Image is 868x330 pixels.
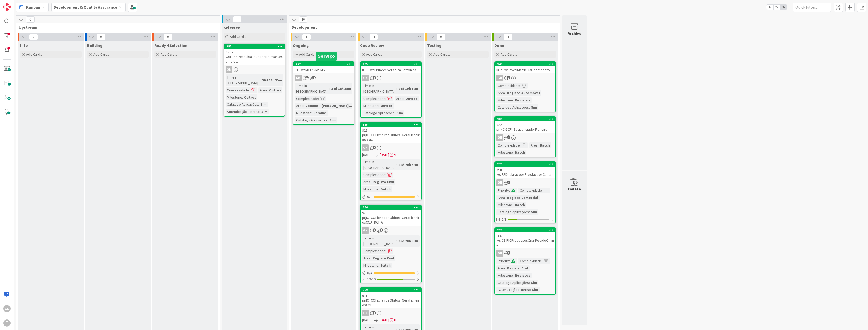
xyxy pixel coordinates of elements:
div: Milestone [362,103,378,109]
div: Catalogo Aplicações [295,117,327,123]
span: Done [494,43,504,48]
div: GN [361,144,421,151]
div: Area [496,195,505,200]
span: 13/19 [367,277,376,282]
span: 1x [766,5,773,10]
span: : [509,258,510,264]
div: Complexidade [362,172,385,178]
span: : [505,265,506,271]
div: Complexidade [295,96,318,101]
span: Info [20,43,28,48]
div: GN [362,75,369,81]
div: 1D [394,317,397,323]
div: Priority [496,188,509,193]
span: Ongoing [293,43,309,48]
div: 287851 - wsEESSPesquisaEntidadeRelevanteCompleto [224,44,285,65]
span: Add Card... [26,52,43,57]
span: 0 [29,34,38,40]
span: : [396,238,397,244]
span: : [530,287,531,293]
span: : [259,109,260,114]
span: : [505,90,506,96]
span: : [403,96,404,101]
div: GN [495,134,555,141]
div: 91d 19h 12m [397,86,420,91]
span: 5 [373,76,376,79]
div: Complexidade [518,188,542,193]
div: Milestone [362,263,378,268]
div: 257 [293,62,354,66]
div: GN [496,75,503,81]
div: 343862 - wsRAValMatriculaObtImposto [495,62,555,73]
div: Outros [268,87,282,93]
div: T [3,319,11,327]
span: : [260,77,261,83]
div: Registos [514,97,532,103]
span: 0 [96,34,105,40]
span: : [538,142,538,148]
span: : [371,179,371,185]
div: 356 [361,205,421,210]
span: : [385,96,386,101]
div: Batch [379,263,392,268]
span: 0 [164,34,172,40]
div: Sim [259,102,268,107]
div: Registos [514,273,532,278]
span: : [378,186,379,192]
div: Complexidade [496,142,520,148]
span: : [513,97,514,103]
div: GN [3,305,11,312]
div: Milestone [362,186,378,192]
div: Catalogo Aplicações [362,110,395,116]
span: 16 [299,16,307,23]
div: Area [395,96,403,101]
div: GN [293,75,354,81]
div: Milestone [496,202,513,208]
div: GN [496,179,503,186]
span: 2/9 [502,217,506,222]
span: : [513,202,514,208]
div: Area [496,90,505,96]
div: Area [295,103,303,109]
span: : [529,280,530,285]
div: Area [362,179,371,185]
span: : [242,94,243,100]
div: 69d 20h 38m [397,238,420,244]
div: Time in [GEOGRAPHIC_DATA] [226,74,260,86]
div: Comuns [312,110,328,116]
div: Autenticação Externa [496,287,530,293]
div: 343 [497,62,555,66]
div: 228 [497,228,555,232]
div: 359 [361,288,421,292]
span: 4 [504,34,512,40]
div: Outros [243,94,257,100]
div: Area [258,87,267,93]
span: : [520,83,521,89]
span: 0 / 1 [367,194,372,199]
h5: Serviço [318,54,335,59]
div: Priority [496,258,509,264]
div: GN [495,250,555,257]
div: Outros [404,96,419,101]
div: Milestone [496,97,513,103]
div: Complexidade [518,258,542,264]
span: : [395,110,395,116]
div: Complexidade [362,248,385,254]
div: Delete [568,186,581,192]
span: 1 [380,228,383,232]
span: Add Card... [93,52,110,57]
span: : [513,273,514,278]
span: 3x [780,5,787,10]
span: : [529,104,530,110]
span: : [513,150,514,155]
div: Time in [GEOGRAPHIC_DATA] [362,83,396,94]
div: Comuns - [PERSON_NAME]... [304,103,353,109]
span: : [385,248,386,254]
div: Sim [530,280,538,285]
div: Milestone [226,94,242,100]
div: Sim [260,109,269,114]
span: Building [87,43,103,48]
div: 927 - prjIC_COFicheirosObitos_GeraFicheirosBDIC [361,127,421,143]
div: Area [529,142,538,148]
div: Sim [395,110,404,116]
